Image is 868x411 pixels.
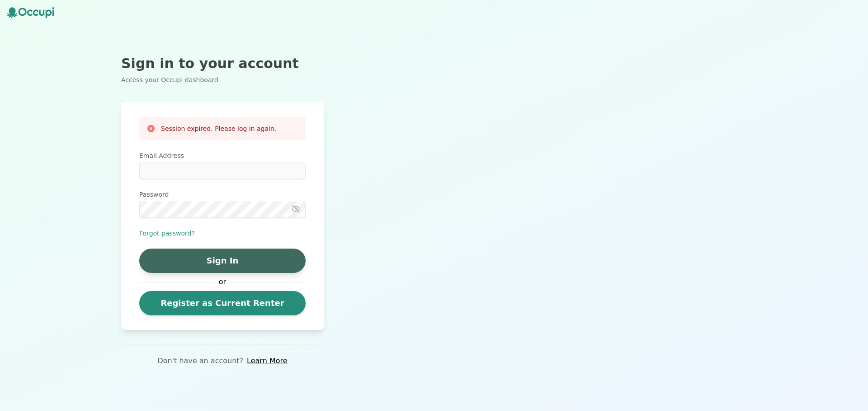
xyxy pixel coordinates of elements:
[247,356,287,366] a: Learn More
[139,291,306,315] a: Register as Current Renter
[214,277,231,287] span: or
[157,356,243,366] p: Don't have an account?
[139,190,306,199] label: Password
[121,75,324,84] p: Access your Occupi dashboard
[161,124,276,133] h3: Session expired. Please log in again.
[121,55,324,72] h2: Sign in to your account
[139,249,306,273] button: Sign In
[139,151,306,160] label: Email Address
[139,229,195,238] button: Forgot password?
